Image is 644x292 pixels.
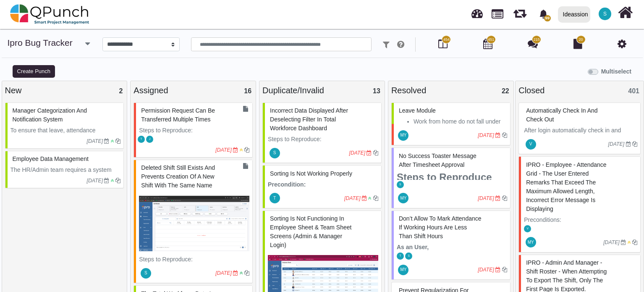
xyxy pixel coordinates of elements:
[399,183,401,186] span: S
[149,138,150,141] span: J
[618,5,633,21] i: Home
[397,40,404,49] i: e.g: punch or !ticket or &Type or #Status or @username or $priority or *iteration or ^additionalf...
[399,255,401,258] span: T
[400,268,406,272] span: MY
[528,39,538,49] i: Punch Discussion
[495,133,500,138] i: Due Date
[524,126,637,144] p: After login automatically check in and check out
[399,153,476,168] span: #81594
[270,215,351,248] span: #77124
[400,196,406,200] span: MY
[554,0,594,28] a: Ideassion
[243,106,248,112] i: Document Task
[398,130,408,141] span: Mohammed Yakub Raza Khan A
[626,142,631,147] i: Due Date
[502,267,507,272] i: Clone
[544,15,551,21] span: 99
[628,240,631,245] i: Medium
[526,107,597,123] span: #45592
[608,141,625,147] i: [DATE]
[471,5,483,18] span: Dashboard
[398,193,408,203] span: Mohammed Yakub Raza Khan A
[270,193,280,203] span: Thalha
[397,181,404,188] span: Selvarani
[534,37,540,43] span: 215
[438,39,448,49] i: Board
[518,84,641,97] div: Closed
[478,267,494,273] i: [DATE]
[270,107,348,132] span: #71643
[141,107,215,123] span: #71612
[8,38,73,47] a: ipro Bug Tracker
[563,7,588,22] div: Ideassion
[233,271,238,276] i: Due Date
[119,87,123,95] span: 2
[273,151,276,155] span: S
[270,148,280,158] span: Selvarani
[244,147,249,153] i: Clone
[140,138,142,141] span: T
[502,133,507,138] i: Clone
[628,87,639,95] span: 401
[349,150,366,156] i: [DATE]
[414,117,507,153] li: Work from home do not fall under leave type. It should be removed from all leave section and ment...
[141,164,215,189] span: #71608
[478,132,494,138] i: [DATE]
[373,196,378,201] i: Clone
[139,192,249,255] img: 9fbedff4-65f7-4939-bece-a355706be999.png
[115,178,120,183] i: Clone
[526,227,529,230] span: V
[87,138,103,144] i: [DATE]
[244,87,251,95] span: 16
[115,139,120,144] i: Clone
[539,10,548,18] svg: bell fill
[233,147,238,153] i: Due Date
[5,84,124,97] div: New
[111,178,114,183] i: Low
[399,215,482,239] span: #81602
[495,196,500,201] i: Due Date
[139,255,249,264] p: Steps to Reproduce:
[134,84,253,97] div: Assigned
[492,5,503,18] span: Projects
[513,4,526,18] span: Iteration
[399,107,436,114] span: #73683
[367,150,372,155] i: Due Date
[573,39,582,49] i: Document Library
[13,65,55,78] button: Create Punch
[397,244,429,250] strong: As an User,
[13,107,87,123] span: #65004
[215,270,232,276] i: [DATE]
[528,240,534,245] span: MY
[524,216,637,224] p: Preconditions:
[139,126,249,135] p: Steps to Reproduce:
[270,170,352,177] span: #61245
[478,195,494,201] i: [DATE]
[243,163,248,169] i: Document Task
[524,225,531,232] span: Vinusha
[601,68,631,75] b: Multiselect
[398,265,408,275] span: Mohammed Yakub Raza Khan A
[397,171,492,183] strong: Steps to Reproduce
[391,84,510,97] div: Resolved
[373,87,380,95] span: 13
[104,139,109,144] i: Due Date
[502,196,507,201] i: Clone
[502,87,509,95] span: 22
[400,133,406,137] span: MY
[368,196,372,201] i: Low
[405,253,412,260] span: Selvarani
[240,271,243,276] i: Lowest
[488,37,494,43] span: 451
[443,37,450,43] span: 454
[495,267,500,272] i: Due Date
[87,178,103,184] i: [DATE]
[244,271,249,276] i: Clone
[268,181,306,188] strong: Precondition:
[138,136,145,143] span: Thalha
[536,6,551,21] div: Notification
[529,142,532,146] span: V
[10,166,121,236] p: The HR/Admin team requires a system that ensures that employee records remain accurate and up-to-...
[632,142,637,147] i: Clone
[10,2,89,27] img: qpunch-sp.fa6292f.png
